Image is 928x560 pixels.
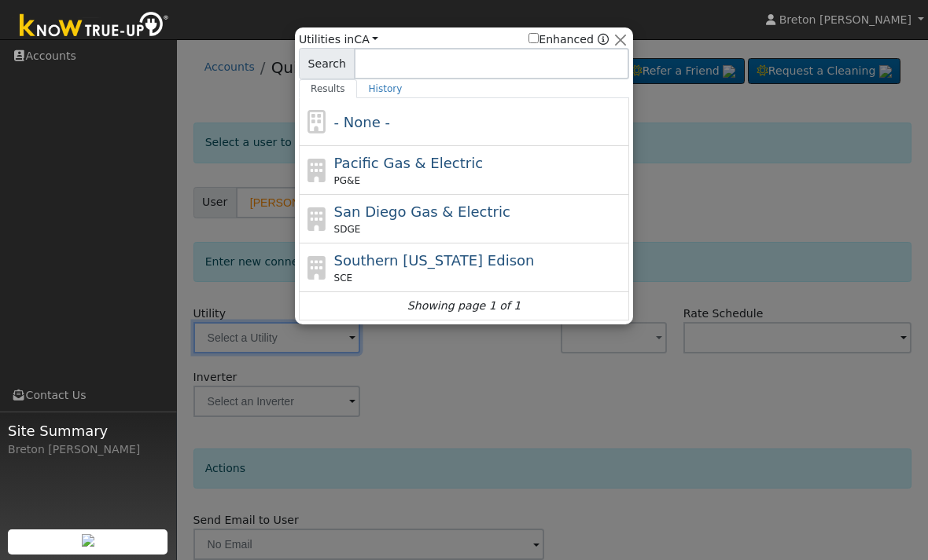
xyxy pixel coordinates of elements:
img: Know True-Up [12,9,177,44]
span: SDGE [334,222,361,236]
input: Enhanced [528,33,539,43]
a: Results [299,79,357,98]
img: retrieve [82,534,94,547]
span: Southern [US_STATE] Edison [334,252,535,269]
a: History [357,79,414,98]
span: Breton [PERSON_NAME] [779,13,911,26]
i: Showing page 1 of 1 [407,298,521,314]
a: Enhanced Providers [598,33,609,46]
a: CA [354,33,378,46]
span: SCE [334,271,353,285]
span: - None - [334,114,390,130]
span: Site Summary [8,420,168,441]
span: San Diego Gas & Electric [334,203,510,220]
span: PG&E [334,174,360,188]
label: Enhanced [528,31,594,48]
span: Show enhanced providers [528,31,609,48]
span: Utilities in [299,31,378,48]
span: Pacific Gas & Electric [334,155,483,171]
span: Search [299,48,355,79]
div: Breton [PERSON_NAME] [8,441,168,458]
